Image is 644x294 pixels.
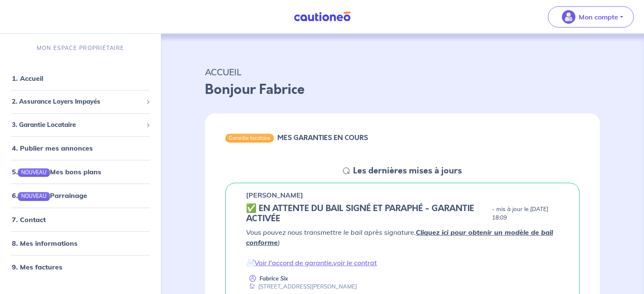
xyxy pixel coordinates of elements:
[205,64,600,80] p: ACCUEIL
[246,283,357,291] div: [STREET_ADDRESS][PERSON_NAME]
[579,12,618,22] p: Mon compte
[12,74,43,82] a: 1. Accueil
[277,134,368,142] h6: MES GARANTIES EN COURS
[12,144,93,152] a: 4. Publier mes annonces
[225,134,274,142] div: Garantie locataire
[12,97,143,107] span: 2. Assurance Loyers Impayés
[12,168,101,176] a: 5.NOUVEAUMes bons plans
[12,239,77,247] a: 8. Mes informations
[37,44,124,52] p: MON ESPACE PROPRIÉTAIRE
[3,235,158,252] div: 8. Mes informations
[333,258,377,267] a: voir le contrat
[12,191,87,200] a: 6.NOUVEAUParrainage
[260,275,288,283] p: Fabrice Six
[353,166,462,176] h5: Les dernières mises à jours
[492,205,559,222] p: - mis à jour le [DATE] 18:09
[3,211,158,228] div: 7. Contact
[246,190,303,200] p: [PERSON_NAME]
[3,117,158,133] div: 3. Garantie Locataire
[3,93,158,110] div: 2. Assurance Loyers Impayés
[246,228,553,247] em: Vous pouvez nous transmettre le bail après signature. )
[246,258,377,267] em: 📄 ,
[3,258,158,275] div: 9. Mes factures
[3,70,158,87] div: 1. Accueil
[246,228,553,247] a: Cliquez ici pour obtenir un modèle de bail conforme
[12,215,46,224] a: 7. Contact
[3,163,158,180] div: 5.NOUVEAUMes bons plans
[205,80,600,100] p: Bonjour Fabrice
[562,10,575,24] img: illu_account_valid_menu.svg
[246,203,559,224] div: state: CONTRACT-SIGNED, Context: IN-LANDLORD,IS-GL-CAUTION-IN-LANDLORD
[12,120,143,130] span: 3. Garantie Locataire
[290,11,354,22] img: Cautioneo
[548,6,634,27] button: illu_account_valid_menu.svgMon compte
[3,187,158,204] div: 6.NOUVEAUParrainage
[12,263,62,271] a: 9. Mes factures
[254,258,332,267] a: Voir l'accord de garantie
[246,203,489,224] h5: ✅️️️ EN ATTENTE DU BAIL SIGNÉ ET PARAPHÉ - GARANTIE ACTIVÉE
[3,140,158,157] div: 4. Publier mes annonces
